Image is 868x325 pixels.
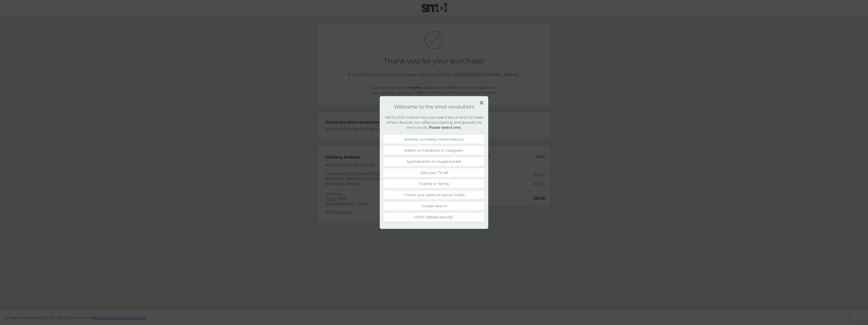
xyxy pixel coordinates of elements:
[384,202,484,210] li: Google search
[384,157,484,166] li: Spotted smol in a supermarket
[384,213,484,221] li: Other (please specify).
[384,168,484,177] li: Saw your TV ad
[384,146,484,155] li: Advert on Facebook or Instagram
[384,115,484,130] h2: We’d LOVE to know how you heard about smol (it helps others discover eco-effective cleaning and s...
[384,135,484,144] li: Another company mentioned you
[384,179,484,188] li: Friends or family
[429,125,461,130] strong: Please select one.
[384,191,484,199] li: I follow your posts on social media
[480,101,483,105] img: close
[384,104,484,110] h1: Welcome to the smol revolution!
